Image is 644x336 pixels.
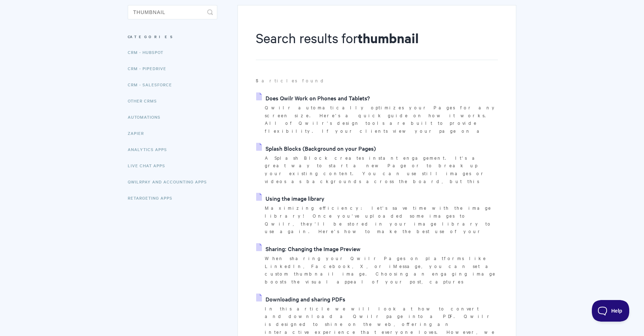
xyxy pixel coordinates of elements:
a: Analytics Apps [128,142,172,156]
iframe: Toggle Customer Support [592,300,630,322]
h3: Categories [128,30,217,43]
h1: Search results for [256,29,498,60]
strong: thumbnail [358,29,419,47]
p: When sharing your Qwilr Pages on platforms like LinkedIn, Facebook, X, or iMessage, you can set a... [265,254,498,286]
a: Retargeting Apps [128,191,178,205]
p: In this article we will look at how to convert and download a Qwilr page into a PDF. Qwilr is des... [265,305,498,336]
a: CRM - Salesforce [128,77,177,92]
a: Downloading and sharing PDFs [256,294,345,304]
a: CRM - Pipedrive [128,61,172,76]
a: Zapier [128,126,149,140]
p: Qwilr automatically optimizes your Pages for any screen size. Here's a quick guide on how it work... [265,104,498,135]
p: articles found [256,77,498,85]
a: Using the image library [256,193,325,204]
a: Automations [128,110,166,124]
p: Maximizing efficiency: let's save time with the image library! Once you've uploaded some images t... [265,204,498,235]
p: A Splash Block creates instant engagement. It's a great way to start a new Page or to break up yo... [265,154,498,185]
strong: 5 [256,77,262,84]
a: Live Chat Apps [128,158,171,173]
a: CRM - HubSpot [128,45,169,59]
a: Other CRMs [128,94,162,108]
a: Splash Blocks (Background on your Pages) [256,143,376,154]
input: Search [128,5,217,19]
a: Sharing: Changing the Image Preview [256,243,360,254]
a: Does Qwilr Work on Phones and Tablets? [256,92,370,103]
a: QwilrPay and Accounting Apps [128,174,212,189]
